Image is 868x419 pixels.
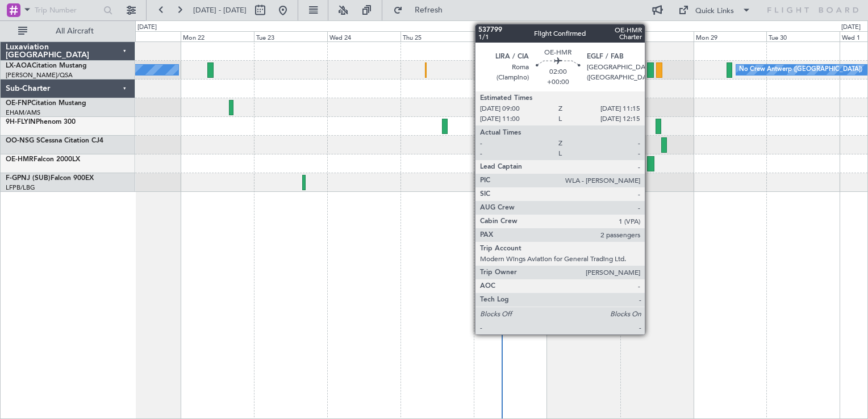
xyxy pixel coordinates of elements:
a: OE-HMRFalcon 2000LX [6,156,80,163]
div: Mon 22 [181,31,254,41]
a: LFPB/LBG [6,183,35,192]
span: OE-FNP [6,100,31,107]
div: [DATE] [841,23,861,32]
a: LX-AOACitation Mustang [6,62,87,69]
div: Fri 26 [474,31,547,41]
div: Mon 29 [694,31,767,41]
div: No Crew Antwerp ([GEOGRAPHIC_DATA]) [739,61,862,78]
div: Thu 25 [400,31,474,41]
a: EHAM/AMS [6,108,40,117]
span: OO-NSG S [6,137,40,144]
div: Tue 23 [254,31,327,41]
div: [DATE] [137,23,157,32]
span: All Aircraft [30,27,120,35]
input: Trip Number [35,2,100,19]
div: Quick Links [695,6,734,17]
div: Tue 30 [766,31,840,41]
a: 9H-FLYINPhenom 300 [6,119,76,125]
div: Wed 24 [327,31,400,41]
a: [PERSON_NAME]/QSA [6,71,73,79]
a: OE-FNPCitation Mustang [6,100,86,107]
a: OO-NSG SCessna Citation CJ4 [6,137,103,144]
button: Quick Links [673,1,757,19]
span: F-GPNJ (SUB) [6,175,51,182]
span: Refresh [405,6,453,14]
span: 9H-FLYIN [6,119,36,125]
div: Sun 28 [620,31,694,41]
span: OE-HMR [6,156,34,163]
div: Sun 21 [107,31,181,41]
div: Sat 27 [547,31,620,41]
span: LX-AOA [6,62,32,69]
button: All Aircraft [12,22,123,40]
span: [DATE] - [DATE] [193,5,247,15]
a: F-GPNJ (SUB)Falcon 900EX [6,175,94,182]
button: Refresh [388,1,456,19]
